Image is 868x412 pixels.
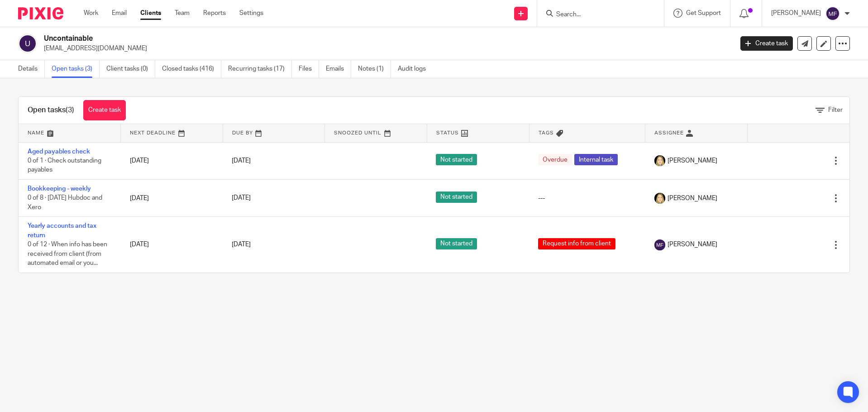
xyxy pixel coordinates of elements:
img: svg%3E [825,6,840,21]
a: Client tasks (0) [106,60,155,78]
a: Create task [740,36,793,51]
a: Files [299,60,319,78]
span: Filter [828,107,843,113]
span: Not started [436,238,477,249]
a: Details [18,60,45,78]
a: Audit logs [398,60,433,78]
a: Create task [83,100,126,120]
h1: Open tasks [28,105,74,115]
a: Bookkeeping - weekly [28,186,91,192]
div: --- [538,194,636,203]
span: Tags [539,130,554,135]
img: svg%3E [654,240,665,250]
span: Overdue [538,154,572,165]
span: 0 of 1 · Check outstanding payables [28,158,101,173]
span: 0 of 12 · When info has been received from client (from automated email or you... [28,241,107,266]
span: [PERSON_NAME] [668,194,717,203]
a: Yearly accounts and tax return [28,223,96,238]
span: [DATE] [232,242,251,248]
input: Search [555,11,637,19]
span: (3) [66,106,74,114]
span: Snoozed Until [334,130,382,135]
a: Settings [239,9,263,18]
span: [DATE] [232,195,251,201]
span: Request info from client [538,238,615,249]
img: svg%3E [18,34,37,53]
span: [PERSON_NAME] [668,156,717,165]
img: Pixie [18,7,63,19]
a: Reports [203,9,226,18]
a: Open tasks (3) [52,60,100,78]
a: Email [112,9,127,18]
span: Status [436,130,459,135]
span: 0 of 8 · [DATE] Hubdoc and Xero [28,195,102,211]
a: Clients [140,9,161,18]
a: Recurring tasks (17) [228,60,292,78]
a: Aged payables check [28,149,90,155]
a: Team [175,9,190,18]
img: Phoebe%20Black.png [654,193,665,204]
a: Closed tasks (416) [162,60,221,78]
span: [PERSON_NAME] [668,240,717,249]
span: Not started [436,154,477,165]
p: [PERSON_NAME] [771,9,821,18]
td: [DATE] [121,142,223,179]
span: Internal task [574,154,618,165]
p: [EMAIL_ADDRESS][DOMAIN_NAME] [44,44,727,53]
span: Not started [436,192,477,203]
td: [DATE] [121,217,223,273]
td: [DATE] [121,179,223,216]
span: [DATE] [232,158,251,164]
a: Work [84,9,98,18]
a: Emails [326,60,351,78]
span: Get Support [686,10,721,16]
a: Notes (1) [358,60,391,78]
h2: Uncontainable [44,34,590,43]
img: Phoebe%20Black.png [654,155,665,166]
